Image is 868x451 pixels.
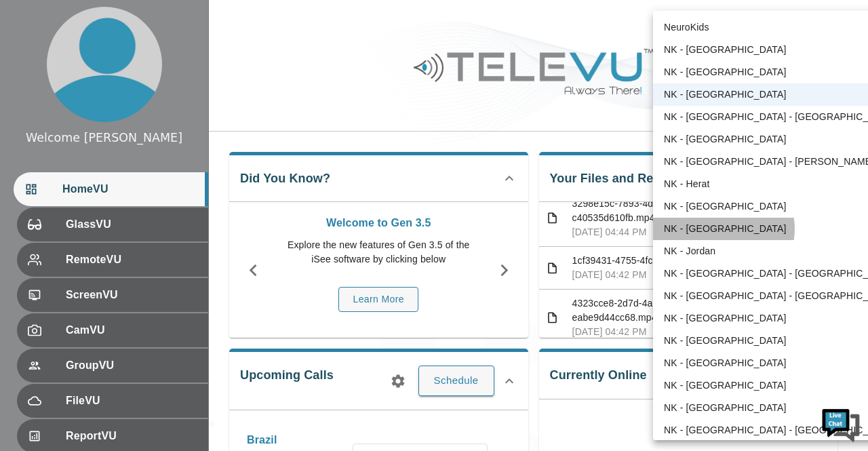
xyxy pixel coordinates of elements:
[23,63,57,97] img: d_736959983_company_1615157101543_736959983
[7,304,258,351] textarea: Type your message and hit 'Enter'
[71,71,228,89] div: Chat with us now
[821,404,861,444] img: Chat Widget
[79,138,187,275] span: We're online!
[222,7,255,39] div: Minimize live chat window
